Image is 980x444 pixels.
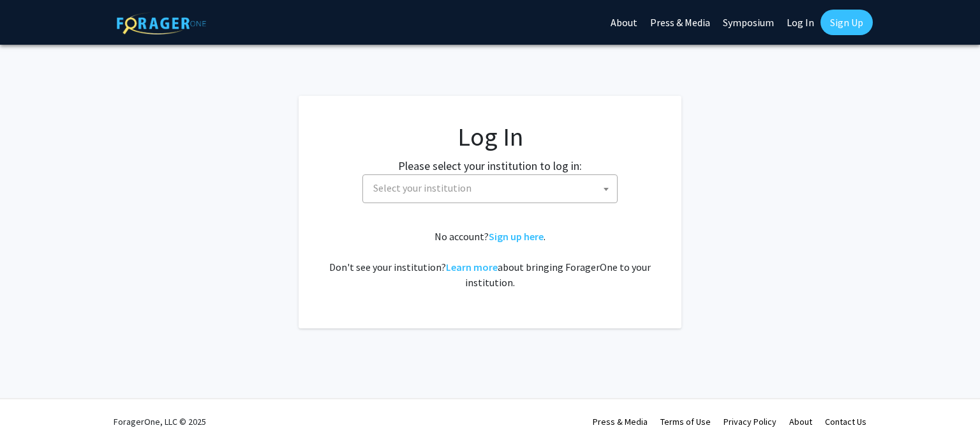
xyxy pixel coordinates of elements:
a: Sign Up [820,10,873,35]
a: Privacy Policy [724,416,776,427]
img: ForagerOne Logo [117,12,206,34]
a: Sign up here [489,230,544,243]
a: Terms of Use [660,416,711,427]
div: ForagerOne, LLC © 2025 [114,399,206,444]
h1: Log In [324,121,656,152]
a: Press & Media [593,416,648,427]
a: About [789,416,812,427]
a: Learn more about bringing ForagerOne to your institution [446,261,498,273]
div: No account? . Don't see your institution? about bringing ForagerOne to your institution. [324,229,656,290]
label: Please select your institution to log in: [398,157,582,174]
a: Contact Us [825,416,866,427]
span: Select your institution [368,175,617,201]
span: Select your institution [362,174,618,203]
span: Select your institution [373,181,471,194]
